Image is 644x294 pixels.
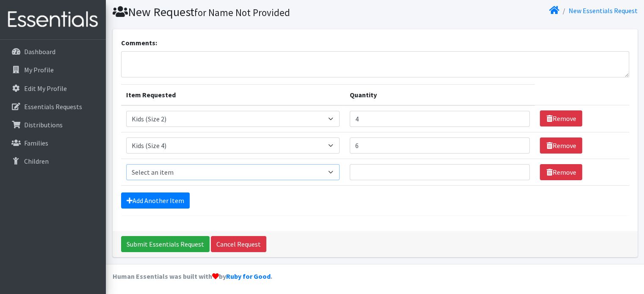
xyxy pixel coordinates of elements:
[24,121,63,129] p: Distributions
[3,116,102,133] a: Distributions
[3,153,102,170] a: Children
[121,84,345,105] th: Item Requested
[24,66,54,74] p: My Profile
[113,5,372,19] h1: New Request
[569,6,638,15] a: New Essentials Request
[3,5,102,34] img: HumanEssentials
[24,157,49,165] p: Children
[540,110,582,126] a: Remove
[211,236,266,252] a: Cancel Request
[24,102,82,111] p: Essentials Requests
[3,80,102,97] a: Edit My Profile
[24,47,55,56] p: Dashboard
[24,139,48,147] p: Families
[24,84,67,93] p: Edit My Profile
[3,135,102,151] a: Families
[3,98,102,115] a: Essentials Requests
[540,164,582,180] a: Remove
[3,61,102,78] a: My Profile
[226,272,271,280] a: Ruby for Good
[194,6,290,19] small: for Name Not Provided
[540,137,582,154] a: Remove
[345,84,535,105] th: Quantity
[121,192,190,209] a: Add Another Item
[121,236,210,252] input: Submit Essentials Request
[113,272,272,280] strong: Human Essentials was built with by .
[3,43,102,60] a: Dashboard
[121,38,157,48] label: Comments:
